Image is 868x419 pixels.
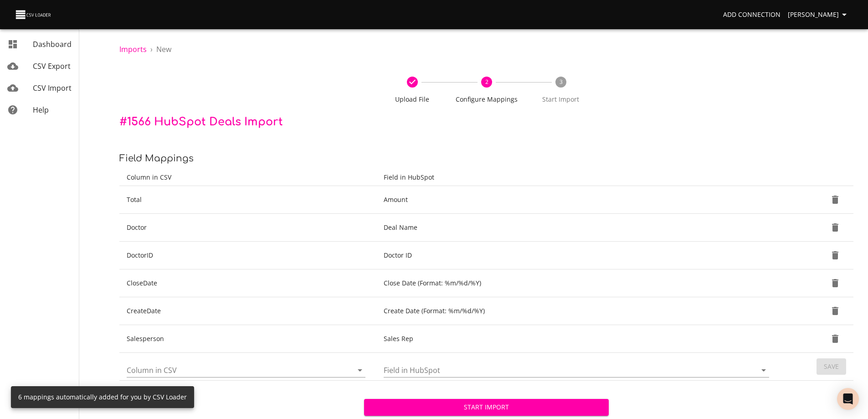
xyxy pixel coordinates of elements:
[376,269,780,297] td: Close Date (Format: %m/%d/%Y)
[33,61,71,71] span: CSV Export
[119,269,376,297] td: CloseDate
[376,186,780,214] td: Amount
[119,186,376,214] td: Total
[824,244,846,266] button: Delete
[376,297,780,325] td: Create Date (Format: %m/%d/%Y)
[119,153,194,164] span: Field Mappings
[150,44,153,55] li: ›
[156,44,171,55] p: New
[119,44,147,54] a: Imports
[723,9,781,21] span: Add Connection
[376,169,780,186] th: Field in HubSpot
[453,95,520,104] span: Configure Mappings
[824,300,846,322] button: Delete
[119,116,283,128] span: # 1566 HubSpot Deals Import
[485,78,488,86] text: 2
[719,6,784,23] a: Add Connection
[364,399,609,416] button: Start Import
[559,78,562,86] text: 3
[119,325,376,353] td: Salesperson
[33,39,72,49] span: Dashboard
[788,9,850,21] span: [PERSON_NAME]
[527,95,594,104] span: Start Import
[757,364,770,377] button: Open
[371,402,601,413] span: Start Import
[376,242,780,269] td: Doctor ID
[837,388,859,410] div: Open Intercom Messenger
[33,105,49,115] span: Help
[354,364,366,377] button: Open
[379,95,446,104] span: Upload File
[784,6,853,23] button: [PERSON_NAME]
[824,328,846,350] button: Delete
[824,217,846,238] button: Delete
[119,242,376,269] td: DoctorID
[18,389,187,405] div: 6 mappings automatically added for you by CSV Loader
[376,325,780,353] td: Sales Rep
[376,214,780,242] td: Deal Name
[119,297,376,325] td: CreateDate
[119,214,376,242] td: Doctor
[15,8,53,21] img: CSV Loader
[824,272,846,294] button: Delete
[824,189,846,211] button: Delete
[119,169,376,186] th: Column in CSV
[33,83,72,93] span: CSV Import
